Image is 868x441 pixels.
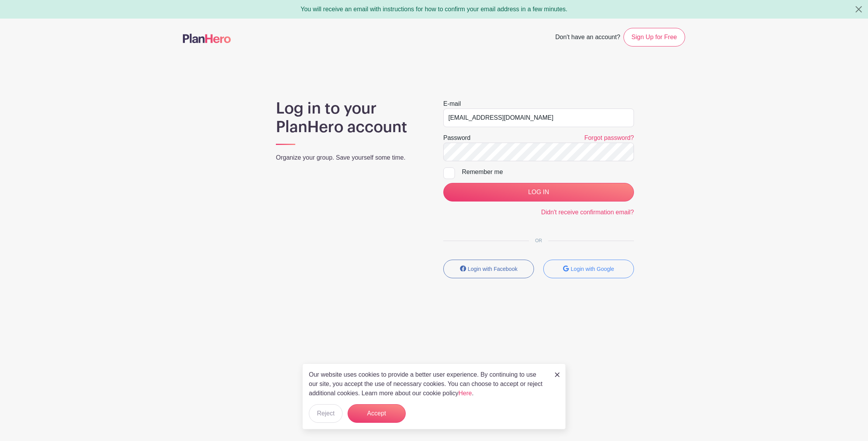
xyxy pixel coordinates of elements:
[443,109,634,127] input: e.g. julie@eventco.com
[584,134,634,141] a: Forgot password?
[555,372,560,377] img: close_button-5f87c8562297e5c2d7936805f587ecaba9071eb48480494691a3f1689db116b3.svg
[443,99,461,109] label: E-mail
[348,404,406,423] button: Accept
[443,133,470,143] label: Password
[543,260,634,278] button: Login with Google
[183,34,231,43] img: logo-507f7623f17ff9eddc593b1ce0a138ce2505c220e1c5a4e2b4648c50719b7d32.svg
[309,370,547,398] p: Our website uses cookies to provide a better user experience. By continuing to use our site, you ...
[541,209,634,215] a: Didn't receive confirmation email?
[309,404,343,423] button: Reject
[276,153,425,162] p: Organize your group. Save yourself some time.
[462,167,634,177] div: Remember me
[571,266,614,272] small: Login with Google
[276,99,425,136] h1: Log in to your PlanHero account
[443,260,534,278] button: Login with Facebook
[458,390,472,396] a: Here
[623,28,685,47] a: Sign Up for Free
[529,238,548,243] span: OR
[555,29,620,47] span: Don't have an account?
[468,266,517,272] small: Login with Facebook
[443,183,634,202] input: LOG IN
